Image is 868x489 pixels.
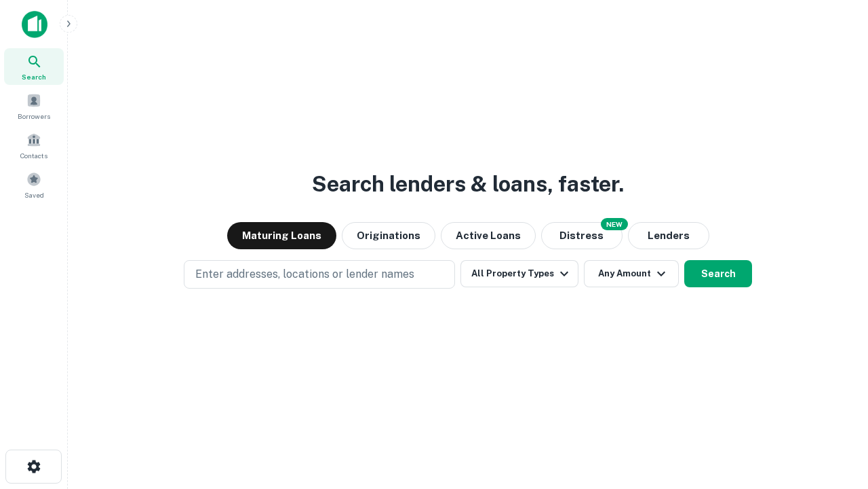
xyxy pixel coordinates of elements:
[628,222,709,249] button: Lenders
[601,218,628,230] div: NEW
[24,189,44,200] span: Saved
[4,127,64,164] a: Contacts
[227,222,336,249] button: Maturing Loans
[184,260,455,289] button: Enter addresses, locations or lender names
[22,71,46,82] span: Search
[195,266,414,283] p: Enter addresses, locations or lender names
[20,150,47,161] span: Contacts
[441,222,536,249] button: Active Loans
[800,380,868,446] iframe: Chat Widget
[342,222,435,249] button: Originations
[541,222,623,249] button: Search distressed loans with lien and other non-mortgage details.
[684,260,752,287] button: Search
[4,88,64,124] a: Borrowers
[22,11,47,38] img: capitalize-icon.png
[584,260,679,287] button: Any Amount
[18,111,50,122] span: Borrowers
[312,168,624,200] h3: Search lenders & loans, faster.
[4,48,64,85] a: Search
[460,260,578,287] button: All Property Types
[4,166,64,203] a: Saved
